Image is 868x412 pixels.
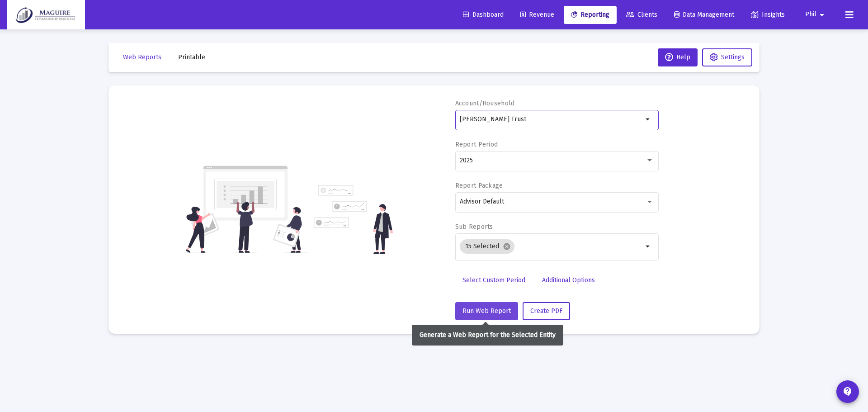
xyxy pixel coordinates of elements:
[751,11,785,19] span: Insights
[455,99,515,107] label: Account/Household
[520,11,554,19] span: Revenue
[665,53,690,61] span: Help
[619,6,665,24] a: Clients
[460,156,473,164] span: 2025
[462,276,525,284] span: Select Custom Period
[674,11,734,19] span: Data Management
[744,6,792,24] a: Insights
[503,242,511,251] mat-icon: cancel
[184,165,308,254] img: reporting
[667,6,741,24] a: Data Management
[14,6,78,24] img: Dashboard
[455,302,518,320] button: Run Web Report
[571,11,609,19] span: Reporting
[171,48,212,66] button: Printable
[794,5,838,24] button: Phil
[123,53,161,61] span: Web Reports
[455,141,498,148] label: Report Period
[462,307,511,315] span: Run Web Report
[523,302,570,320] button: Create PDF
[702,48,752,66] button: Settings
[460,237,643,256] mat-chip-list: Selection
[721,53,745,61] span: Settings
[455,223,493,231] label: Sub Reports
[842,386,853,397] mat-icon: contact_support
[542,276,595,284] span: Additional Options
[626,11,657,19] span: Clients
[816,6,827,24] mat-icon: arrow_drop_down
[460,116,643,123] input: Search or select an account or household
[530,307,562,315] span: Create PDF
[455,182,503,189] label: Report Package
[564,6,617,24] a: Reporting
[456,6,511,24] a: Dashboard
[460,239,514,254] mat-chip: 15 Selected
[643,114,654,125] mat-icon: arrow_drop_down
[805,11,816,19] span: Phil
[314,185,393,254] img: reporting-alt
[643,241,654,252] mat-icon: arrow_drop_down
[178,53,205,61] span: Printable
[658,48,698,66] button: Help
[513,6,561,24] a: Revenue
[463,11,504,19] span: Dashboard
[116,48,169,66] button: Web Reports
[460,198,504,205] span: Advisor Default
